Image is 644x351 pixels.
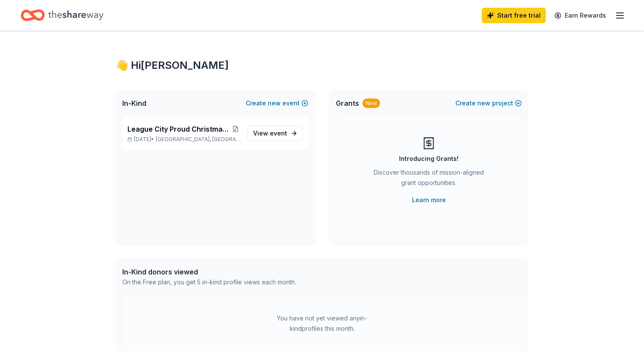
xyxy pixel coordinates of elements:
span: new [268,98,281,108]
a: View event [248,126,303,141]
a: Home [21,5,103,25]
div: In-Kind donors viewed [122,267,296,277]
a: Learn more [412,195,446,205]
div: Discover thousands of mission-aligned grant opportunities. [370,167,487,191]
div: You have not yet viewed any in-kind profiles this month. [268,313,376,334]
div: 👋 Hi [PERSON_NAME] [115,58,529,72]
span: [GEOGRAPHIC_DATA], [GEOGRAPHIC_DATA] [156,136,241,143]
span: Grants [336,98,359,108]
span: event [270,129,287,137]
a: Earn Rewards [549,8,611,23]
span: League City Proud Christmas Parade Participation [127,124,230,134]
button: Createnewproject [455,98,522,108]
div: On the Free plan, you get 5 in-kind profile views each month. [122,277,296,287]
span: View [253,128,287,139]
a: Start free trial [482,8,546,23]
div: New [362,99,380,108]
span: In-Kind [122,98,146,108]
button: Createnewevent [246,98,308,108]
p: [DATE] • [127,136,241,143]
div: Introducing Grants! [399,154,458,164]
span: new [477,98,490,108]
